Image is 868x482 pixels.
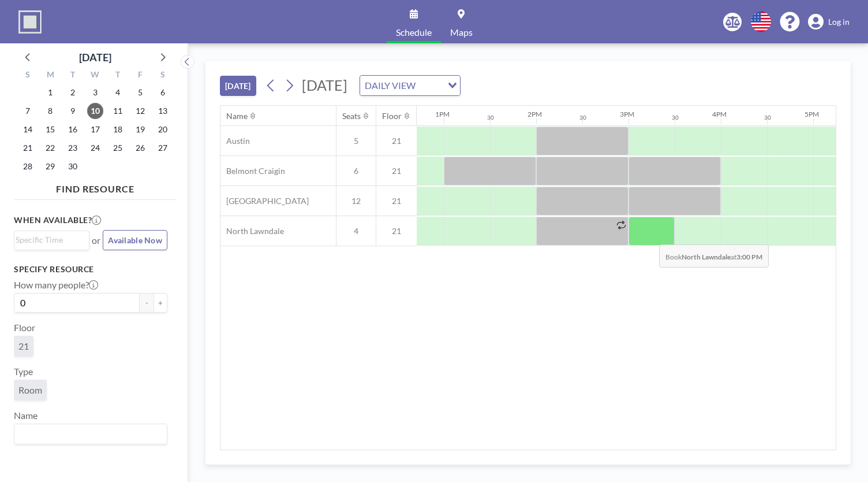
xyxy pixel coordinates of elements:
span: Wednesday, September 24, 2025 [87,140,103,156]
div: 4PM [712,110,727,118]
span: Tuesday, September 2, 2025 [65,84,81,101]
span: 6 [336,166,376,176]
div: Search for option [14,424,167,444]
div: T [62,68,84,83]
button: Available Now [103,230,167,250]
span: DAILY VIEW [362,78,418,93]
div: [DATE] [79,49,111,65]
span: [GEOGRAPHIC_DATA] [220,196,309,206]
span: 21 [376,166,417,176]
button: + [154,293,167,313]
div: 2PM [527,110,542,118]
label: Floor [14,322,35,333]
div: 1PM [435,110,450,118]
div: Search for option [14,231,89,249]
div: M [39,68,62,83]
span: Saturday, September 20, 2025 [155,121,171,138]
span: 21 [18,340,29,352]
div: S [151,68,174,83]
h3: Specify resource [14,264,167,275]
label: Type [14,366,33,377]
span: 5 [336,136,376,146]
div: 30 [672,114,679,121]
div: 3PM [620,110,634,118]
span: Saturday, September 6, 2025 [155,84,171,101]
span: Monday, September 22, 2025 [42,140,58,156]
span: 12 [336,196,376,206]
span: Saturday, September 13, 2025 [155,103,171,119]
span: Sunday, September 14, 2025 [20,121,36,138]
span: Maps [450,28,473,37]
span: Tuesday, September 23, 2025 [65,140,81,156]
span: 4 [336,226,376,236]
span: Tuesday, September 16, 2025 [65,121,81,138]
span: Sunday, September 7, 2025 [20,103,36,119]
span: 21 [376,226,417,236]
div: 5PM [805,110,819,118]
div: S [17,68,39,83]
button: - [140,293,154,313]
div: T [106,68,129,83]
span: Monday, September 15, 2025 [42,121,58,138]
h4: FIND RESOURCE [14,179,177,195]
div: Name [226,111,248,121]
label: Name [14,410,38,421]
span: Saturday, September 27, 2025 [155,140,171,156]
input: Search for option [16,427,160,442]
span: Schedule [396,28,432,37]
span: Monday, September 1, 2025 [42,84,58,101]
span: Thursday, September 4, 2025 [110,84,126,101]
a: Log in [808,14,850,30]
span: Tuesday, September 30, 2025 [65,158,81,175]
span: Austin [220,136,250,146]
button: [DATE] [220,76,256,96]
div: W [84,68,107,83]
span: Thursday, September 25, 2025 [110,140,126,156]
span: Friday, September 19, 2025 [132,121,148,138]
span: Sunday, September 21, 2025 [20,140,36,156]
img: organization-logo [18,10,42,34]
b: North Lawndale [682,253,731,261]
span: Wednesday, September 10, 2025 [87,103,103,119]
div: Floor [382,111,402,121]
span: Wednesday, September 17, 2025 [87,121,103,138]
span: Book at [659,244,769,268]
div: 30 [764,114,771,121]
span: Thursday, September 18, 2025 [110,121,126,138]
span: 21 [376,196,417,206]
span: Tuesday, September 9, 2025 [65,103,81,119]
span: North Lawndale [220,226,284,236]
span: Thursday, September 11, 2025 [110,103,126,119]
span: Wednesday, September 3, 2025 [87,84,103,101]
div: F [129,68,151,83]
input: Search for option [419,78,441,93]
span: Friday, September 12, 2025 [132,103,148,119]
label: How many people? [14,279,98,291]
span: Friday, September 26, 2025 [132,140,148,156]
b: 3:00 PM [736,253,762,261]
span: Sunday, September 28, 2025 [20,158,36,175]
input: Search for option [16,233,83,246]
span: Friday, September 5, 2025 [132,84,148,101]
span: Monday, September 8, 2025 [42,103,58,119]
span: Room [18,384,42,396]
div: 30 [487,114,494,121]
div: 30 [579,114,586,121]
div: Search for option [360,76,460,95]
span: Available Now [108,235,162,245]
span: or [92,235,100,246]
span: Belmont Craigin [220,166,285,176]
span: 21 [376,136,417,146]
div: Seats [342,111,361,121]
span: Log in [828,17,850,27]
span: [DATE] [302,76,347,94]
span: Monday, September 29, 2025 [42,158,58,175]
